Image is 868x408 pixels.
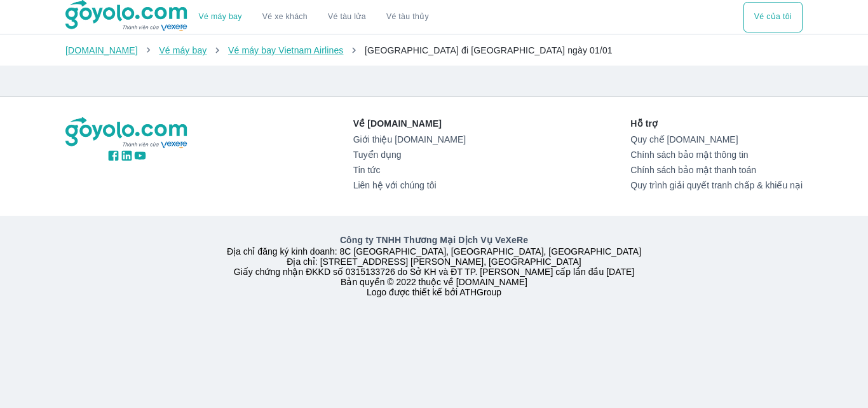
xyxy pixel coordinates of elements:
[65,44,803,57] nav: breadcrumb
[630,165,803,175] a: Chính sách bảo mật thanh toán
[630,117,803,130] p: Hỗ trợ
[630,150,803,160] a: Chính sách bảo mật thông tin
[65,117,189,149] img: logo
[228,45,344,55] a: Vé máy bay Vietnam Airlines
[318,2,376,32] a: Vé tàu lửa
[353,150,466,160] a: Tuyển dụng
[262,12,308,22] a: Vé xe khách
[353,134,466,144] a: Giới thiệu [DOMAIN_NAME]
[630,134,803,144] a: Quy chế [DOMAIN_NAME]
[353,117,466,130] p: Về [DOMAIN_NAME]
[189,2,439,32] div: choose transportation mode
[630,180,803,190] a: Quy trình giải quyết tranh chấp & khiếu nại
[353,180,466,190] a: Liên hệ với chúng tôi
[743,2,803,32] button: Vé của tôi
[743,2,803,32] div: choose transportation mode
[199,12,242,22] a: Vé máy bay
[159,45,207,55] a: Vé máy bay
[68,234,800,246] p: Công ty TNHH Thương Mại Dịch Vụ VeXeRe
[58,234,810,297] div: Địa chỉ đăng ký kinh doanh: 8C [GEOGRAPHIC_DATA], [GEOGRAPHIC_DATA], [GEOGRAPHIC_DATA] Địa chỉ: [...
[365,45,613,55] span: [GEOGRAPHIC_DATA] đi [GEOGRAPHIC_DATA] ngày 01/01
[376,2,439,32] button: Vé tàu thủy
[353,165,466,175] a: Tin tức
[65,45,138,55] a: [DOMAIN_NAME]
